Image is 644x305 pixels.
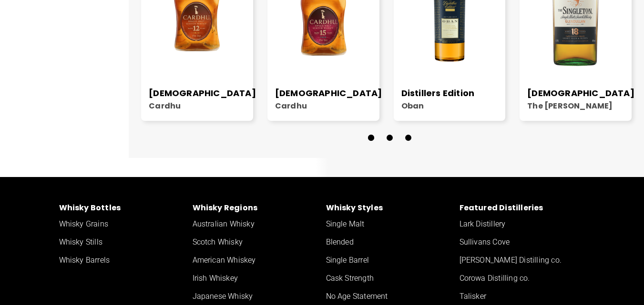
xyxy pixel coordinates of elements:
[527,100,613,111] a: The [PERSON_NAME]
[322,233,456,251] a: Blended
[149,100,181,111] a: Cardhu
[189,201,322,215] a: Whisky Regions
[189,269,322,287] a: Irish Whiskey
[456,269,589,287] a: Corowa Distilling co.
[55,201,189,215] a: Whisky Bottles
[189,251,322,269] a: American Whiskey
[55,251,189,269] a: Whisky Barrels
[55,215,189,233] a: Whisky Grains
[401,100,424,111] a: Oban
[149,87,256,99] a: [DEMOGRAPHIC_DATA]
[322,269,456,287] a: Cask Strength
[401,87,475,99] a: Distillers Edition
[275,100,307,111] a: Cardhu
[322,201,456,215] a: Whisky Styles
[456,233,589,251] a: Sullivans Cove
[55,233,189,251] a: Whisky Stills
[322,215,456,233] a: Single Malt
[189,233,322,251] a: Scotch Whisky
[322,251,456,269] a: Single Barrel
[189,215,322,233] a: Australian Whisky
[456,215,589,233] a: Lark Distillery
[275,87,382,99] a: [DEMOGRAPHIC_DATA]
[456,201,589,215] a: Featured Distilleries
[527,87,634,99] a: [DEMOGRAPHIC_DATA]
[456,251,589,269] a: [PERSON_NAME] Distilling co.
